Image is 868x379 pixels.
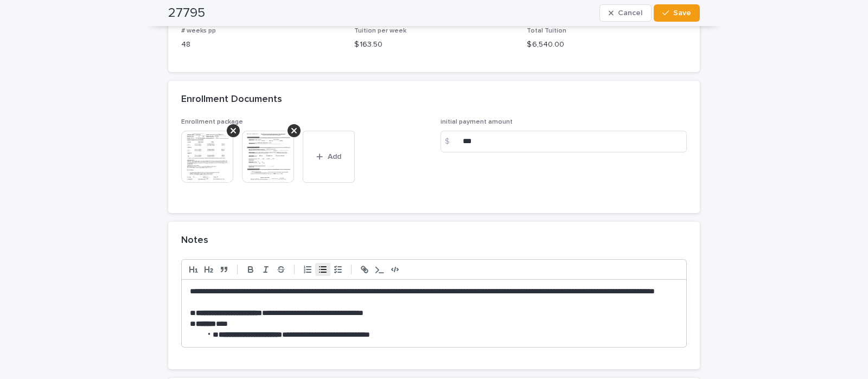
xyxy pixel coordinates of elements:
[673,9,691,17] span: Save
[618,9,642,17] span: Cancel
[441,131,462,152] div: $
[181,94,282,106] h2: Enrollment Documents
[441,119,513,125] span: initial payment amount
[654,4,700,22] button: Save
[181,235,208,247] h2: Notes
[354,39,514,50] p: $ 163.50
[181,28,216,34] span: # weeks pp
[328,153,341,160] span: Add
[599,4,652,22] button: Cancel
[181,39,341,50] p: 48
[527,28,566,34] span: Total Tuition
[354,28,406,34] span: Tuition per week
[303,131,355,183] button: Add
[527,39,687,50] p: $ 6,540.00
[168,5,205,21] h2: 27795
[181,119,243,125] span: Enrollment package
